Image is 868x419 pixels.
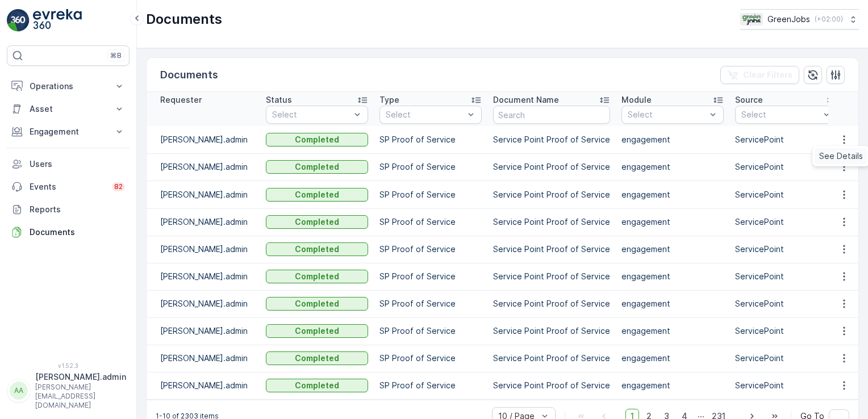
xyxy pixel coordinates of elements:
[493,353,610,364] p: Service Point Proof of Service
[379,216,482,228] p: SP Proof of Service
[740,13,763,26] img: Green_Jobs_Logo.png
[7,198,130,221] a: Reports
[386,109,464,120] p: Select
[160,134,254,145] p: [PERSON_NAME].admin
[621,271,724,282] p: engagement
[493,216,610,228] p: Service Point Proof of Service
[493,271,610,282] p: Service Point Proof of Service
[379,271,482,282] p: SP Proof of Service
[160,325,254,337] p: [PERSON_NAME].admin
[295,161,339,173] p: Completed
[493,134,610,145] p: Service Point Proof of Service
[295,380,339,391] p: Completed
[160,67,218,83] p: Documents
[815,15,843,24] p: ( +02:00 )
[10,382,28,400] div: AA
[266,270,368,283] button: Completed
[266,94,292,106] p: Status
[7,75,130,98] button: Operations
[741,109,820,120] p: Select
[7,98,130,120] button: Asset
[295,189,339,200] p: Completed
[266,379,368,392] button: Completed
[621,298,724,309] p: engagement
[7,153,130,175] a: Users
[720,66,799,84] button: Clear Filters
[767,14,810,25] p: GreenJobs
[621,380,724,391] p: engagement
[379,94,399,106] p: Type
[295,216,339,228] p: Completed
[621,189,724,200] p: engagement
[110,51,122,60] p: ⌘B
[621,134,724,145] p: engagement
[621,216,724,228] p: engagement
[621,244,724,255] p: engagement
[160,298,254,309] p: [PERSON_NAME].admin
[743,69,792,81] p: Clear Filters
[493,161,610,173] p: Service Point Proof of Service
[295,325,339,337] p: Completed
[30,103,107,115] p: Asset
[7,371,130,410] button: AA[PERSON_NAME].admin[PERSON_NAME][EMAIL_ADDRESS][DOMAIN_NAME]
[30,126,107,137] p: Engagement
[160,244,254,255] p: [PERSON_NAME].admin
[628,109,706,120] p: Select
[740,9,859,30] button: GreenJobs(+02:00)
[30,81,107,92] p: Operations
[379,325,482,337] p: SP Proof of Service
[735,325,837,337] p: ServicePoint
[621,161,724,173] p: engagement
[114,182,123,191] p: 82
[160,216,254,228] p: [PERSON_NAME].admin
[146,10,222,28] p: Documents
[379,189,482,200] p: SP Proof of Service
[35,371,126,383] p: [PERSON_NAME].admin
[735,380,837,391] p: ServicePoint
[621,325,724,337] p: engagement
[30,227,125,238] p: Documents
[7,221,130,244] a: Documents
[379,161,482,173] p: SP Proof of Service
[735,216,837,228] p: ServicePoint
[266,188,368,202] button: Completed
[30,204,125,215] p: Reports
[621,94,652,106] p: Module
[379,134,482,145] p: SP Proof of Service
[735,134,837,145] p: ServicePoint
[493,325,610,337] p: Service Point Proof of Service
[735,353,837,364] p: ServicePoint
[295,244,339,255] p: Completed
[266,133,368,146] button: Completed
[7,175,130,198] a: Events82
[735,161,837,173] p: ServicePoint
[493,244,610,255] p: Service Point Proof of Service
[30,158,125,170] p: Users
[35,383,126,410] p: [PERSON_NAME][EMAIL_ADDRESS][DOMAIN_NAME]
[493,106,610,124] input: Search
[815,148,867,164] a: See Details
[160,161,254,173] p: [PERSON_NAME].admin
[621,353,724,364] p: engagement
[160,189,254,200] p: [PERSON_NAME].admin
[7,9,30,32] img: logo
[266,242,368,256] button: Completed
[160,353,254,364] p: [PERSON_NAME].admin
[493,94,559,106] p: Document Name
[295,271,339,282] p: Completed
[30,181,105,192] p: Events
[819,150,863,162] span: See Details
[493,189,610,200] p: Service Point Proof of Service
[735,244,837,255] p: ServicePoint
[7,362,130,369] span: v 1.52.3
[493,298,610,309] p: Service Point Proof of Service
[735,298,837,309] p: ServicePoint
[160,380,254,391] p: [PERSON_NAME].admin
[160,271,254,282] p: [PERSON_NAME].admin
[266,297,368,311] button: Completed
[266,160,368,174] button: Completed
[379,244,482,255] p: SP Proof of Service
[295,353,339,364] p: Completed
[379,298,482,309] p: SP Proof of Service
[735,94,763,106] p: Source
